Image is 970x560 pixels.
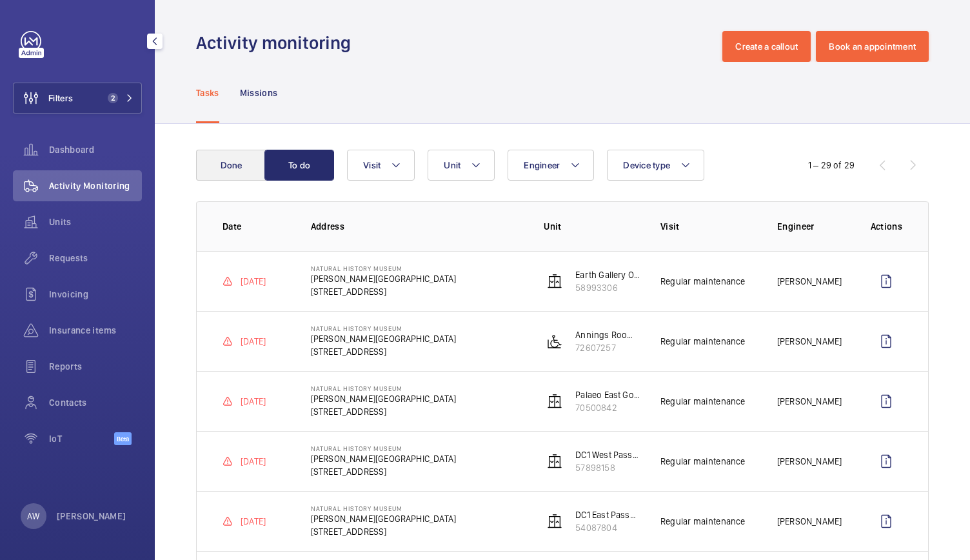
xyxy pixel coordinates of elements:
[13,83,142,114] button: Filters2
[49,324,142,337] span: Insurance items
[808,159,855,172] div: 1 – 29 of 29
[660,515,745,528] p: Regular maintenance
[623,160,670,170] span: Device type
[49,288,142,301] span: Invoicing
[547,274,562,289] img: elevator.svg
[575,268,640,281] p: Earth Gallery Offices Goods SB/L/53
[575,401,640,414] p: 70500842
[311,385,456,392] p: Natural History Museum
[660,220,757,233] p: Visit
[241,395,266,408] p: [DATE]
[660,275,745,288] p: Regular maintenance
[311,445,456,452] p: Natural History Museum
[49,432,114,445] span: IoT
[49,143,142,156] span: Dashboard
[49,396,142,409] span: Contacts
[311,325,456,332] p: Natural History Museum
[547,394,562,409] img: elevator.svg
[347,150,415,181] button: Visit
[48,92,73,105] span: Filters
[777,455,842,468] p: [PERSON_NAME]
[575,341,640,354] p: 72607257
[444,160,460,170] span: Unit
[311,505,456,512] p: Natural History Museum
[311,285,456,298] p: [STREET_ADDRESS]
[57,510,126,523] p: [PERSON_NAME]
[49,215,142,228] span: Units
[49,179,142,192] span: Activity Monitoring
[114,432,132,445] span: Beta
[660,335,745,348] p: Regular maintenance
[311,265,456,272] p: Natural History Museum
[575,521,640,534] p: 54087804
[575,448,640,461] p: DC1 West Passenger SN/L/381
[777,335,842,348] p: [PERSON_NAME]
[777,220,850,233] p: Engineer
[108,93,118,103] span: 2
[241,335,266,348] p: [DATE]
[196,31,359,55] h1: Activity monitoring
[777,275,842,288] p: [PERSON_NAME]
[547,514,562,529] img: elevator.svg
[311,272,456,285] p: [PERSON_NAME][GEOGRAPHIC_DATA]
[722,31,811,62] button: Create a callout
[311,220,524,233] p: Address
[49,360,142,373] span: Reports
[871,220,902,233] p: Actions
[777,515,842,528] p: [PERSON_NAME]
[196,150,266,181] button: Done
[777,395,842,408] p: [PERSON_NAME]
[575,388,640,401] p: Palaeo East Goods SC/L/69
[311,332,456,345] p: [PERSON_NAME][GEOGRAPHIC_DATA]
[575,508,640,521] p: DC1 East Passenger SN/L/380
[241,515,266,528] p: [DATE]
[311,392,456,405] p: [PERSON_NAME][GEOGRAPHIC_DATA]
[196,86,219,99] p: Tasks
[363,160,381,170] span: Visit
[524,160,560,170] span: Engineer
[223,220,290,233] p: Date
[311,525,456,538] p: [STREET_ADDRESS]
[311,345,456,358] p: [STREET_ADDRESS]
[547,454,562,469] img: elevator.svg
[241,455,266,468] p: [DATE]
[264,150,334,181] button: To do
[311,512,456,525] p: [PERSON_NAME][GEOGRAPHIC_DATA]
[27,510,39,523] p: AW
[311,405,456,418] p: [STREET_ADDRESS]
[241,275,266,288] p: [DATE]
[607,150,704,181] button: Device type
[311,465,456,478] p: [STREET_ADDRESS]
[508,150,594,181] button: Engineer
[575,281,640,294] p: 58993306
[660,395,745,408] p: Regular maintenance
[575,328,640,341] p: Annings Room Dumbwaiter
[544,220,640,233] p: Unit
[311,452,456,465] p: [PERSON_NAME][GEOGRAPHIC_DATA]
[660,455,745,468] p: Regular maintenance
[49,252,142,265] span: Requests
[240,86,278,99] p: Missions
[816,31,929,62] button: Book an appointment
[428,150,495,181] button: Unit
[547,334,562,349] img: platform_lift.svg
[575,461,640,474] p: 57898158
